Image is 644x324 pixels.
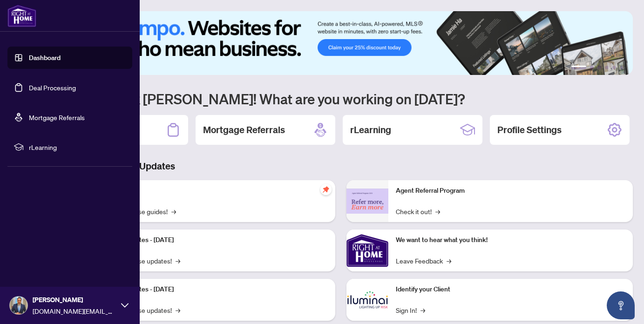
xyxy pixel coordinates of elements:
[48,11,633,75] img: Slide 0
[346,189,388,214] img: Agent Referral Program
[98,235,328,245] p: Platform Updates - [DATE]
[590,66,594,69] button: 2
[497,123,562,136] h2: Profile Settings
[7,5,36,27] img: logo
[607,291,635,319] button: Open asap
[29,54,61,62] a: Dashboard
[33,306,116,316] span: [DOMAIN_NAME][EMAIL_ADDRESS][DOMAIN_NAME]
[350,123,391,136] h2: rLearning
[346,279,388,321] img: Identify your Client
[396,305,425,315] a: Sign In!→
[29,83,76,92] a: Deal Processing
[33,295,116,305] span: [PERSON_NAME]
[447,256,451,266] span: →
[98,284,328,295] p: Platform Updates - [DATE]
[571,66,586,69] button: 1
[203,123,285,136] h2: Mortgage Referrals
[435,206,440,216] span: →
[171,206,176,216] span: →
[176,256,180,266] span: →
[605,66,609,69] button: 4
[29,113,85,121] a: Mortgage Referrals
[176,305,180,315] span: →
[597,66,601,69] button: 3
[48,160,633,173] h3: Brokerage & Industry Updates
[48,90,633,108] h1: Welcome back [PERSON_NAME]! What are you working on [DATE]?
[396,186,626,196] p: Agent Referral Program
[346,229,388,271] img: We want to hear what you think!
[396,284,626,295] p: Identify your Client
[10,297,27,314] img: Profile Icon
[98,186,328,196] p: Self-Help
[396,256,451,266] a: Leave Feedback→
[396,206,440,216] a: Check it out!→
[29,142,126,152] span: rLearning
[620,66,624,69] button: 6
[420,305,425,315] span: →
[320,184,332,195] span: pushpin
[612,66,616,69] button: 5
[396,235,626,245] p: We want to hear what you think!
